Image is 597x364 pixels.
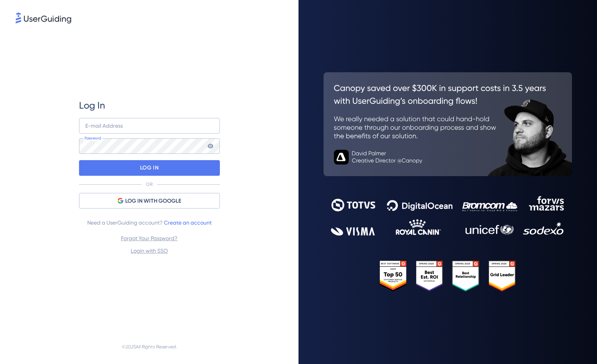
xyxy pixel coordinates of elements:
[125,196,181,206] span: LOG IN WITH GOOGLE
[146,181,153,187] p: OR
[131,248,168,254] a: Login with SSO
[79,99,105,112] span: Log In
[164,219,212,226] a: Create an account
[121,235,178,241] a: Forgot Your Password?
[87,218,212,227] span: Need a UserGuiding account?
[331,196,565,236] img: 9302ce2ac39453076f5bc0f2f2ca889b.svg
[379,261,516,292] img: 25303e33045975176eb484905ab012ff.svg
[140,162,158,174] p: LOG IN
[122,342,177,352] span: © 2025 All Rights Reserved.
[16,12,71,23] img: 8faab4ba6bc7696a72372aa768b0286c.svg
[79,118,220,134] input: example@company.com
[324,72,572,176] img: 26c0aa7c25a843aed4baddd2b5e0fa68.svg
